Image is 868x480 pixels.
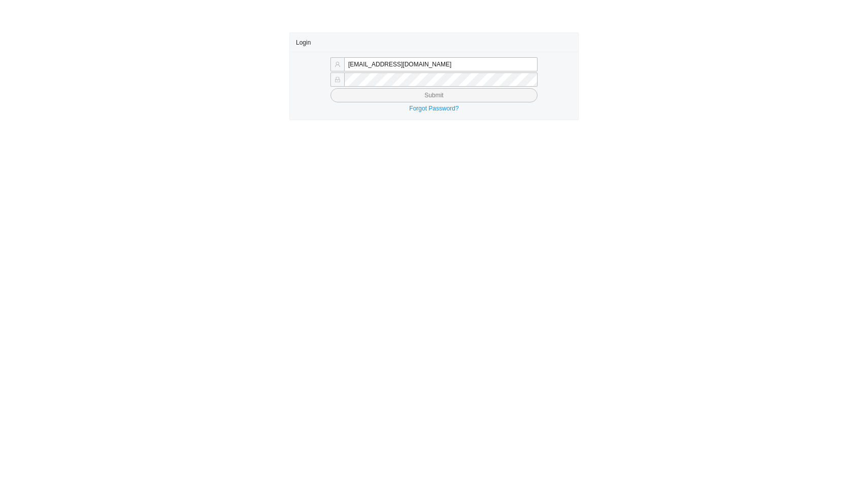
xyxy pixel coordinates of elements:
[335,61,341,67] span: user
[296,33,572,52] div: Login
[409,105,458,112] a: Forgot Password?
[344,57,538,71] input: Email
[335,77,341,83] span: lock
[330,88,538,102] button: Submit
